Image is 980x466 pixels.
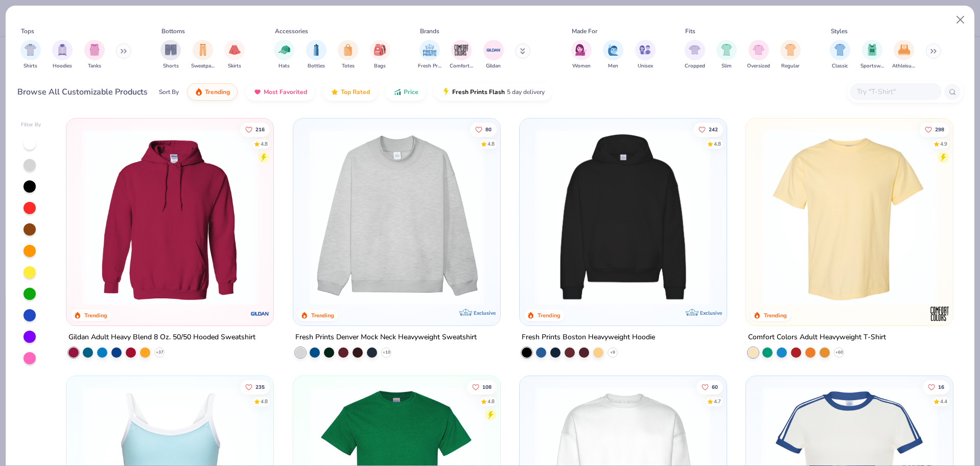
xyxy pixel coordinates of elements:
[487,140,494,148] div: 4.8
[603,40,623,70] div: filter for Men
[342,44,354,56] img: Totes Image
[635,40,656,70] button: filter button
[306,40,326,70] button: filter button
[20,40,41,70] button: filter button
[52,40,73,70] button: filter button
[638,62,653,70] span: Unisex
[261,140,268,148] div: 4.8
[747,40,770,70] button: filter button
[450,40,473,70] div: filter for Comfort Colors
[25,44,36,56] img: Shirts Image
[240,380,270,394] button: Like
[88,62,101,70] span: Tanks
[229,44,241,56] img: Skirts Image
[856,86,935,98] input: Try "T-Shirt"
[835,349,843,356] span: + 60
[867,44,878,56] img: Sportswear Image
[331,88,339,96] img: TopRated.gif
[892,40,916,70] div: filter for Athleisure
[306,40,326,70] div: filter for Bottles
[311,44,322,56] img: Bottles Image
[187,83,238,101] button: Trending
[747,62,770,70] span: Oversized
[608,62,618,70] span: Men
[834,44,846,56] img: Classic Image
[205,88,230,96] span: Trending
[753,44,764,56] img: Oversized Image
[195,88,203,96] img: trending.gif
[382,349,390,356] span: + 10
[721,44,732,56] img: Slim Image
[716,129,903,305] img: d4a37e75-5f2b-4aef-9a6e-23330c63bbc0
[304,129,490,305] img: f5d85501-0dbb-4ee4-b115-c08fa3845d83
[422,42,437,58] img: Fresh Prints Image
[255,127,265,132] span: 216
[404,88,418,96] span: Price
[689,44,701,56] img: Cropped Image
[575,44,587,56] img: Women Image
[522,331,655,344] div: Fresh Prints Boston Heavyweight Hoodie
[466,380,496,394] button: Like
[165,44,177,56] img: Shorts Image
[197,44,208,56] img: Sweatpants Image
[159,87,179,97] div: Sort By
[714,398,721,406] div: 4.7
[935,127,944,132] span: 298
[898,44,910,56] img: Athleisure Image
[635,40,656,70] div: filter for Unisex
[940,140,947,148] div: 4.9
[747,40,770,70] div: filter for Oversized
[452,88,505,96] span: Fresh Prints Flash
[275,27,308,36] div: Accessories
[418,62,441,70] span: Fresh Prints
[191,40,215,70] button: filter button
[68,331,255,344] div: Gildan Adult Heavy Blend 8 Oz. 50/50 Hooded Sweatshirt
[470,122,496,136] button: Like
[785,44,797,56] img: Regular Image
[338,40,358,70] div: filter for Totes
[608,44,619,56] img: Men Image
[938,385,944,390] span: 16
[84,40,105,70] div: filter for Tanks
[712,385,718,390] span: 60
[486,42,501,58] img: Gildan Image
[485,127,491,132] span: 80
[721,62,732,70] span: Slim
[53,62,72,70] span: Hoodies
[748,331,886,344] div: Comfort Colors Adult Heavyweight T-Shirt
[860,40,884,70] div: filter for Sportswear
[374,62,386,70] span: Bags
[323,83,378,101] button: Top Rated
[386,83,426,101] button: Price
[696,380,723,394] button: Like
[89,44,100,56] img: Tanks Image
[274,40,294,70] button: filter button
[486,62,501,70] span: Gildan
[253,88,262,96] img: most_fav.gif
[920,122,949,136] button: Like
[571,40,592,70] div: filter for Women
[685,40,705,70] div: filter for Cropped
[342,62,355,70] span: Totes
[21,27,34,36] div: Tops
[160,40,181,70] div: filter for Shorts
[756,129,943,305] img: 029b8af0-80e6-406f-9fdc-fdf898547912
[261,398,268,406] div: 4.8
[639,44,651,56] img: Unisex Image
[278,62,290,70] span: Hats
[57,44,68,56] img: Hoodies Image
[831,27,848,36] div: Styles
[709,127,718,132] span: 242
[454,42,469,58] img: Comfort Colors Image
[224,40,245,70] div: filter for Skirts
[274,40,294,70] div: filter for Hats
[84,40,105,70] button: filter button
[571,40,592,70] button: filter button
[892,62,916,70] span: Athleisure
[77,129,263,305] img: 01756b78-01f6-4cc6-8d8a-3c30c1a0c8ac
[246,83,315,101] button: Most Favorited
[474,310,496,316] span: Exclusive
[420,27,439,36] div: Brands
[264,88,307,96] span: Most Favorited
[240,122,270,136] button: Like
